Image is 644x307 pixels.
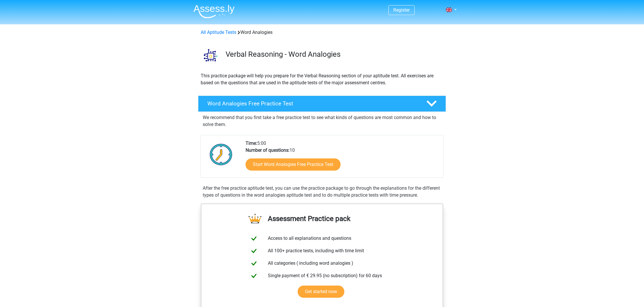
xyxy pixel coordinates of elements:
[207,100,417,107] h4: Word Analogies Free Practice Test
[193,5,235,18] img: Assessly
[298,286,344,298] a: Get started now
[203,114,441,128] p: We recommend that you first take a free practice test to see what kinds of questions are most com...
[198,29,446,36] div: Word Analogies
[196,96,448,112] a: Word Analogies Free Practice Test
[200,185,444,199] div: After the free practice aptitude test, you can use the practice package to go through the explana...
[206,140,236,169] img: Clock
[226,50,441,59] h3: Verbal Reasoning - Word Analogies
[201,72,443,86] p: This practice package will help you prepare for the Verbal Reasoning section of your aptitude tes...
[393,7,410,13] a: Register
[246,147,290,153] b: Number of questions:
[201,30,236,35] a: All Aptitude Tests
[198,43,223,67] img: word analogies
[246,158,341,171] a: Start Word Analogies Free Practice Test
[246,140,257,146] b: Time:
[241,140,443,178] div: 5:00 10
